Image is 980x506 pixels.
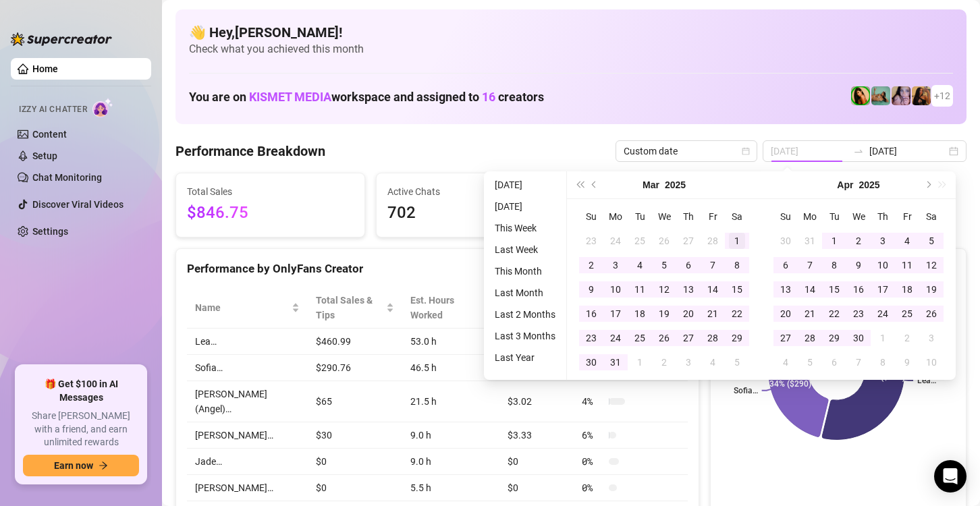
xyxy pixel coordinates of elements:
[846,253,871,277] td: 2025-04-09
[489,242,561,258] li: Last Week
[846,277,871,302] td: 2025-04-16
[895,229,919,253] td: 2025-04-04
[665,171,686,198] button: Choose a year
[628,253,652,277] td: 2025-03-04
[583,306,599,322] div: 16
[846,302,871,326] td: 2025-04-23
[187,184,354,199] span: Total Sales
[725,253,749,277] td: 2025-03-08
[773,302,798,326] td: 2025-04-20
[895,350,919,374] td: 2025-05-09
[603,277,628,302] td: 2025-03-10
[850,306,867,322] div: 23
[919,204,944,229] th: Sa
[798,326,822,350] td: 2025-04-28
[628,302,652,326] td: 2025-03-18
[603,204,628,229] th: Mo
[846,326,871,350] td: 2025-04-30
[187,260,688,278] div: Performance by OnlyFans Creator
[851,86,870,105] img: Jade
[579,350,603,374] td: 2025-03-30
[802,330,818,346] div: 28
[859,171,879,198] button: Choose a year
[798,204,822,229] th: Mo
[871,204,895,229] th: Th
[489,285,561,301] li: Last Month
[603,326,628,350] td: 2025-03-24
[187,381,308,422] td: [PERSON_NAME] (Angel)…
[387,200,554,226] span: 702
[798,302,822,326] td: 2025-04-21
[482,90,495,104] span: 16
[850,281,867,298] div: 16
[628,277,652,302] td: 2025-03-11
[871,229,895,253] td: 2025-04-03
[489,306,561,322] li: Last 2 Months
[402,355,499,381] td: 46.5 h
[308,287,402,329] th: Total Sales & Tips
[871,277,895,302] td: 2025-04-17
[652,229,676,253] td: 2025-02-26
[802,354,818,370] div: 5
[773,326,798,350] td: 2025-04-27
[802,257,818,273] div: 7
[846,350,871,374] td: 2025-05-07
[489,177,561,193] li: [DATE]
[895,302,919,326] td: 2025-04-25
[582,394,603,409] span: 4 %
[919,350,944,374] td: 2025-05-10
[583,233,599,249] div: 23
[656,233,672,249] div: 26
[676,302,701,326] td: 2025-03-20
[773,350,798,374] td: 2025-05-04
[32,172,102,183] a: Chat Monitoring
[656,330,672,346] div: 26
[632,233,648,249] div: 25
[701,326,725,350] td: 2025-03-28
[607,306,624,322] div: 17
[579,204,603,229] th: Su
[923,233,940,249] div: 5
[308,422,402,449] td: $30
[676,204,701,229] th: Th
[725,350,749,374] td: 2025-04-05
[778,233,794,249] div: 30
[603,229,628,253] td: 2025-02-24
[778,257,794,273] div: 6
[680,257,697,273] div: 6
[628,350,652,374] td: 2025-04-01
[676,277,701,302] td: 2025-03-13
[853,146,864,157] span: to
[773,204,798,229] th: Su
[189,42,953,57] span: Check what you achieved this month
[656,354,672,370] div: 2
[187,475,308,501] td: [PERSON_NAME]…
[826,354,842,370] div: 6
[652,204,676,229] th: We
[895,277,919,302] td: 2025-04-18
[187,287,308,329] th: Name
[628,326,652,350] td: 2025-03-25
[871,253,895,277] td: 2025-04-10
[837,171,853,198] button: Choose a month
[579,229,603,253] td: 2025-02-23
[587,171,602,198] button: Previous month (PageUp)
[869,144,946,159] input: End date
[802,233,818,249] div: 31
[316,293,383,322] span: Total Sales & Tips
[249,90,331,104] span: KISMET MEDIA
[822,204,846,229] th: Tu
[871,86,890,105] img: Boo VIP
[923,281,940,298] div: 19
[652,350,676,374] td: 2025-04-02
[489,263,561,279] li: This Month
[725,326,749,350] td: 2025-03-29
[632,281,648,298] div: 11
[778,281,794,298] div: 13
[187,200,354,226] span: $846.75
[725,204,749,229] th: Sa
[919,229,944,253] td: 2025-04-05
[742,147,750,155] span: calendar
[826,306,842,322] div: 22
[705,306,721,322] div: 21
